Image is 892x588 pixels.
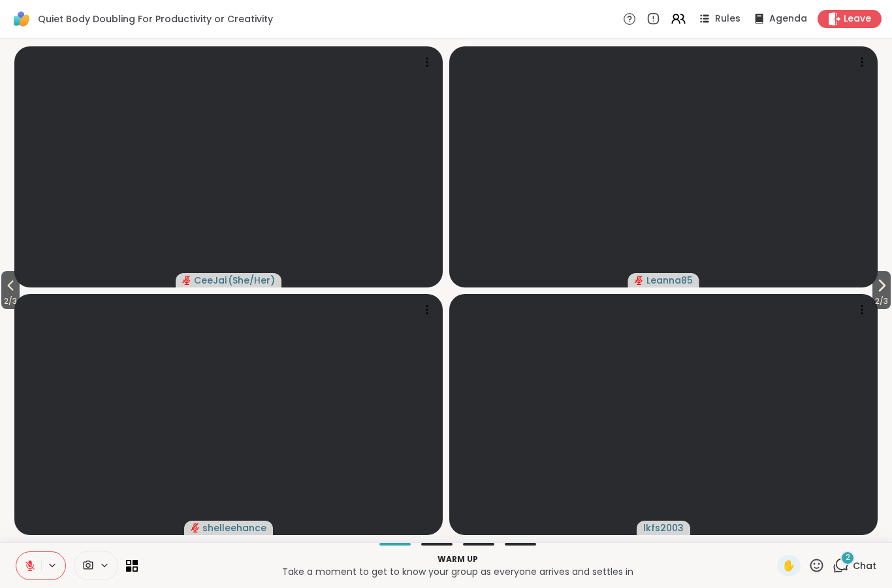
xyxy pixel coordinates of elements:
[191,523,200,532] span: audio-muted
[872,271,891,309] button: 2/3
[38,12,273,25] span: Quiet Body Doubling For Productivity or Creativity
[10,8,33,30] img: ShareWell Logomark
[853,559,876,572] span: Chat
[228,274,275,287] span: ( She/Her )
[182,276,191,285] span: audio-muted
[769,12,807,25] span: Agenda
[715,12,741,25] span: Rules
[194,274,227,287] span: CeeJai
[846,552,850,563] span: 2
[1,293,20,309] span: 2 / 3
[1,271,20,309] button: 2/3
[646,274,693,287] span: Leanna85
[782,558,795,574] span: ✋
[146,553,769,565] p: Warm up
[202,521,266,534] span: shelleehance
[146,565,769,578] p: Take a moment to get to know your group as everyone arrives and settles in
[872,293,891,309] span: 2 / 3
[643,521,684,534] span: lkfs2003
[844,12,871,25] span: Leave
[635,276,644,285] span: audio-muted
